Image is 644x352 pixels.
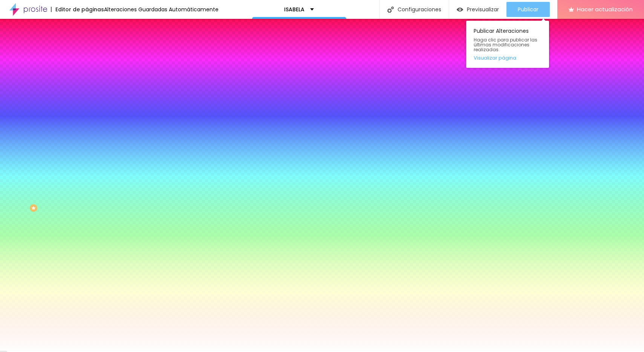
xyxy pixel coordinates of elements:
font: Previsualizar [467,6,499,13]
font: Hacer actualización [577,5,633,13]
button: Publicar [506,2,550,17]
font: Publicar Alteraciones [474,27,529,35]
img: view-1.svg [457,6,463,13]
font: Publicar [518,6,538,13]
font: ISABELA [284,6,304,13]
font: Alteraciones Guardadas Automáticamente [104,6,219,13]
a: Visualizar página [474,55,542,60]
font: Haga clic para publicar las últimas modificaciones realizadas. [474,37,537,53]
button: Previsualizar [449,2,506,17]
font: Visualizar página [474,54,516,61]
font: Configuraciones [398,6,441,13]
img: Icono [387,6,394,13]
font: Editor de páginas [55,6,104,13]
